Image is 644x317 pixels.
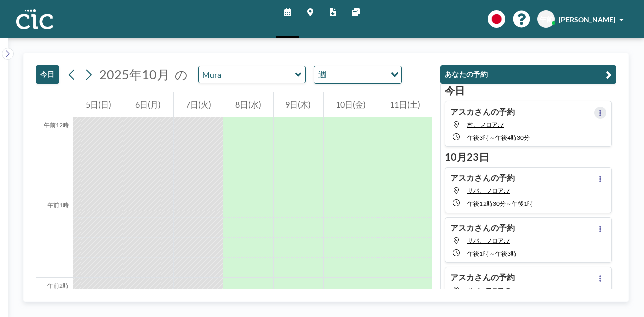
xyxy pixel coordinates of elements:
font: 7日(火) [186,99,211,109]
div: オプションを検索 [314,66,401,83]
font: 村、フロア: 7 [467,121,504,128]
font: 午後1時 [467,250,489,257]
font: サバ、フロア: 7 [467,187,510,194]
font: 午後3時 [495,250,517,257]
font: アスカさんの予約 [450,223,515,232]
font: 今日 [40,70,55,78]
font: 午前1時 [47,201,69,209]
font: アスカさんの予約 [450,107,515,116]
font: 午前 [539,15,553,23]
input: オプションを検索 [330,68,385,81]
font: 5日(日) [86,99,111,109]
font: 午後12時30分 [467,200,506,207]
font: 11日(土) [390,99,420,109]
button: あなたの予約 [440,65,616,84]
font: 午後4時30分 [495,134,530,141]
font: 10日(金) [336,99,366,109]
font: ～ [506,200,512,207]
font: [PERSON_NAME] [559,15,615,24]
font: 午前12時 [44,121,69,129]
font: サバ、フロア: 7 [467,237,510,244]
font: ～ [489,250,495,257]
input: 村 [199,66,295,83]
font: の [175,67,188,82]
font: 午前2時 [47,282,69,289]
font: アスカさんの予約 [450,173,515,182]
font: ～ [489,134,495,141]
font: 週 [318,69,327,79]
font: 午後1時 [512,200,533,207]
button: 今日 [36,65,59,84]
font: アスカさんの予約 [450,272,515,282]
font: 午後3時 [467,134,489,141]
font: 6日(月) [135,99,161,109]
font: 8日(水) [235,99,261,109]
img: 組織ロゴ [16,9,53,29]
font: サバ、フロア: 7 [467,286,510,294]
font: 今日 [445,84,465,96]
font: 10月23日 [445,151,489,163]
font: 2025年10月 [99,67,170,82]
font: 9日(木) [285,99,311,109]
